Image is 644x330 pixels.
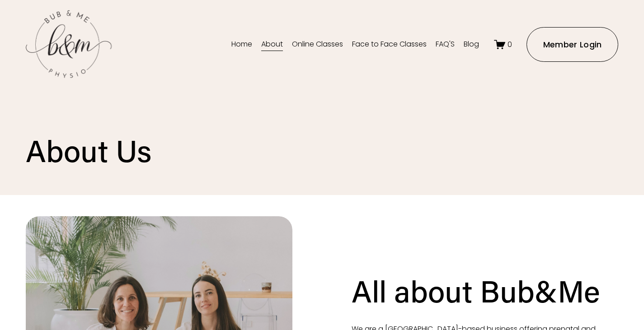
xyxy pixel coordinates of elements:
a: Face to Face Classes [352,37,427,52]
a: Member Login [526,27,618,62]
a: Online Classes [292,37,343,52]
a: FAQ'S [436,37,455,52]
h1: All about Bub&Me [352,271,600,311]
a: 0 items in cart [494,39,512,50]
ms-portal-inner: Member Login [543,39,602,50]
h1: About Us [26,132,470,169]
a: Home [231,37,252,52]
img: bubandme [26,9,112,79]
a: About [261,37,283,52]
a: Blog [464,37,479,52]
span: 0 [508,39,512,50]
